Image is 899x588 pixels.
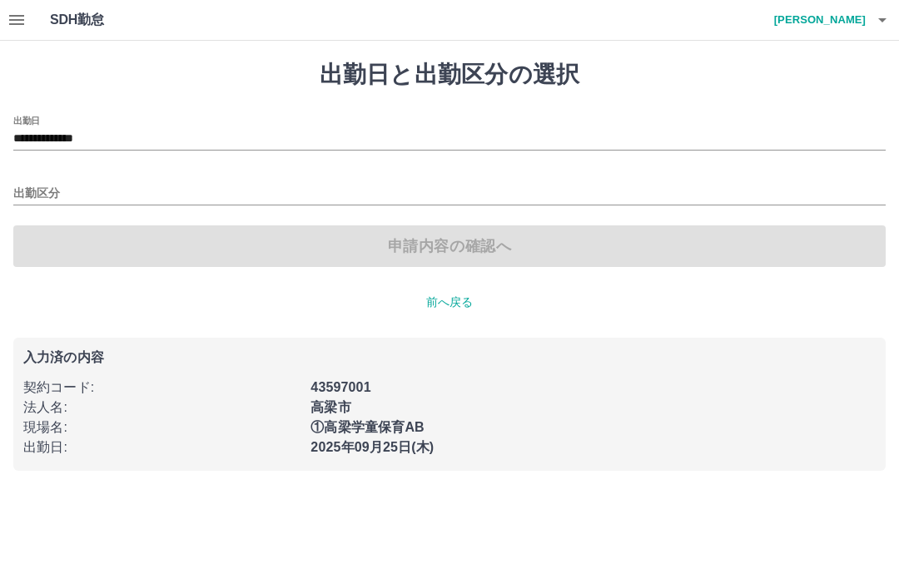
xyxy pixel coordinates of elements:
p: 契約コード : [23,378,300,398]
label: 出勤日 [13,114,40,126]
b: 2025年09月25日(木) [310,440,434,454]
b: 43597001 [310,380,370,394]
b: ①高梁学童保育AB [310,420,424,434]
p: 出勤日 : [23,437,300,457]
p: 現場名 : [23,418,300,437]
h1: 出勤日と出勤区分の選択 [13,61,886,89]
b: 高梁市 [310,400,350,414]
p: 前へ戻る [13,294,886,311]
p: 法人名 : [23,398,300,418]
p: 入力済の内容 [23,351,876,364]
